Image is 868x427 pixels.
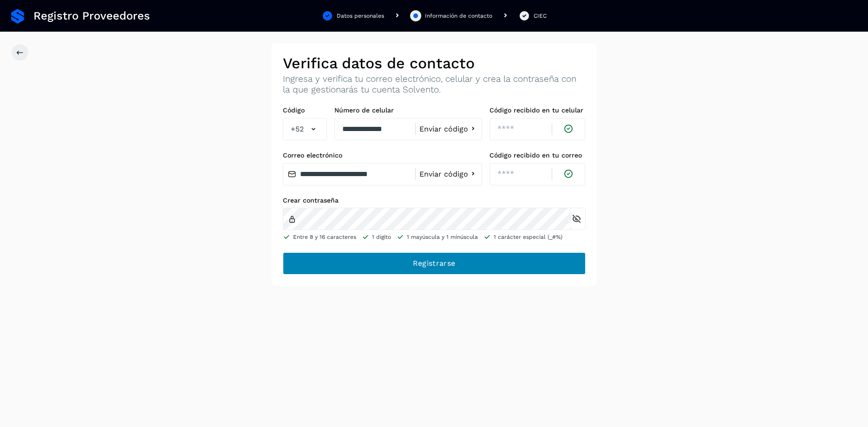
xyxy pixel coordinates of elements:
div: Datos personales [337,12,384,20]
label: Código [283,106,327,114]
p: Ingresa y verifica tu correo electrónico, celular y crea la contraseña con la que gestionarás tu ... [283,74,586,95]
span: Registro Proveedores [33,9,150,23]
label: Código recibido en tu celular [489,106,586,114]
span: Enviar código [419,171,468,178]
label: Número de celular [334,106,482,114]
h2: Verifica datos de contacto [283,54,586,72]
li: 1 mayúscula y 1 minúscula [397,233,478,241]
span: Enviar código [419,125,468,133]
button: Enviar código [419,169,478,179]
button: Enviar código [419,124,478,134]
span: Registrarse [413,258,455,269]
li: Entre 8 y 16 caracteres [283,233,356,241]
li: 1 dígito [362,233,391,241]
label: Correo electrónico [283,151,482,159]
div: Información de contacto [425,12,492,20]
label: Crear contraseña [283,197,586,204]
li: 1 carácter especial (_#%) [483,233,562,241]
span: +52 [291,124,304,135]
div: CIEC [534,12,547,20]
button: Registrarse [283,252,586,275]
label: Código recibido en tu correo [489,151,586,159]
